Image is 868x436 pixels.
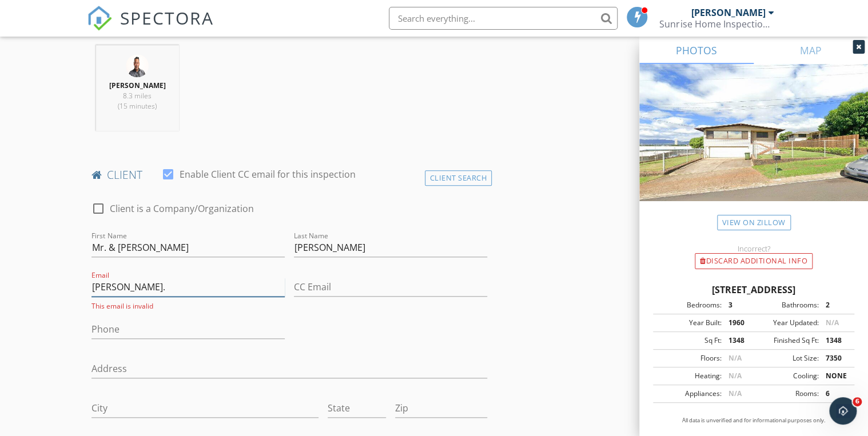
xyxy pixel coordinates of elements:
div: [STREET_ADDRESS] [653,283,854,297]
div: Discard Additional info [695,253,813,269]
div: 1348 [818,335,851,346]
img: streetview [639,64,868,229]
span: N/A [728,353,741,363]
div: Year Updated: [754,318,818,328]
span: N/A [728,389,741,398]
strong: [PERSON_NAME] [109,81,166,90]
div: 1348 [721,335,754,346]
div: Lot Size: [754,353,818,363]
div: Bedrooms: [656,300,721,310]
label: Enable Client CC email for this inspection [180,169,356,180]
img: e0fdb119e6e743eea5b9b1a9329785e6.jpeg [126,54,149,77]
label: Client is a Company/Organization [110,203,254,214]
span: N/A [728,371,741,381]
iframe: Intercom live chat [829,397,857,425]
span: 8.3 miles [123,91,152,101]
input: Search everything... [389,7,618,30]
div: Sunrise Home Inspections LLC [659,18,774,30]
div: Appliances: [656,389,721,399]
div: Finished Sq Ft: [754,335,818,346]
a: MAP [754,37,868,64]
p: All data is unverified and for informational purposes only. [653,417,854,425]
a: PHOTOS [639,37,754,64]
a: SPECTORA [87,15,214,39]
div: 2 [818,300,851,310]
div: 1960 [721,318,754,328]
span: N/A [825,318,838,327]
div: Incorrect? [639,244,868,253]
span: SPECTORA [120,6,214,30]
h4: client [91,167,487,182]
span: (15 minutes) [118,101,157,111]
div: 3 [721,300,754,310]
div: Bathrooms: [754,300,818,310]
a: View on Zillow [717,215,791,230]
div: Client Search [425,170,492,186]
div: NONE [818,371,851,381]
div: Rooms: [754,389,818,399]
div: [PERSON_NAME] [691,7,765,18]
div: Heating: [656,371,721,381]
div: This email is invalid [91,301,285,311]
div: 7350 [818,353,851,363]
div: Floors: [656,353,721,363]
div: Year Built: [656,318,721,328]
div: 6 [818,389,851,399]
img: The Best Home Inspection Software - Spectora [87,6,112,31]
span: 6 [853,397,862,406]
div: Cooling: [754,371,818,381]
div: Sq Ft: [656,335,721,346]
